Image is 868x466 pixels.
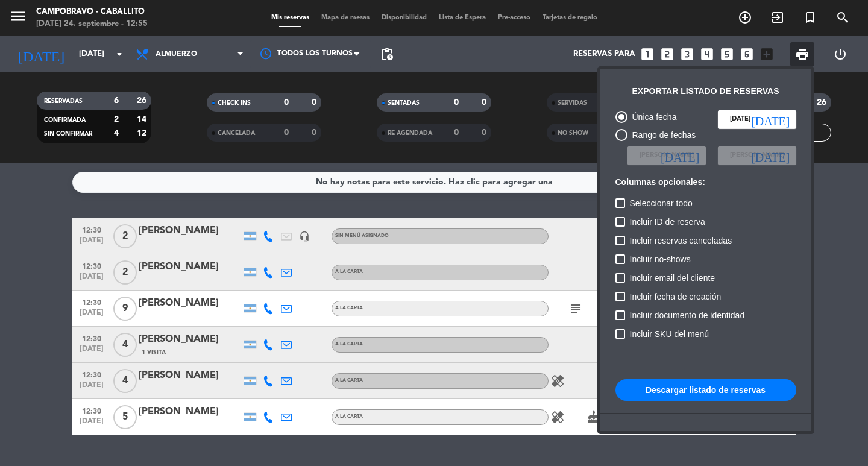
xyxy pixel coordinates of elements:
[630,289,722,304] span: Incluir fecha de creación
[630,196,693,210] span: Seleccionar todo
[630,233,732,248] span: Incluir reservas canceladas
[632,84,779,98] div: Exportar listado de reservas
[630,308,745,323] span: Incluir documento de identidad
[615,177,796,187] h6: Columnas opcionales:
[661,150,699,162] i: [DATE]
[730,150,784,161] span: [PERSON_NAME]
[615,379,796,401] button: Descargar listado de reservas
[751,150,790,162] i: [DATE]
[751,113,790,125] i: [DATE]
[640,150,694,161] span: [PERSON_NAME]
[630,252,691,266] span: Incluir no-shows
[630,271,715,285] span: Incluir email del cliente
[627,128,696,142] div: Rango de fechas
[630,215,705,229] span: Incluir ID de reserva
[630,327,709,341] span: Incluir SKU del menú
[795,47,810,61] span: print
[627,110,677,124] div: Única fecha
